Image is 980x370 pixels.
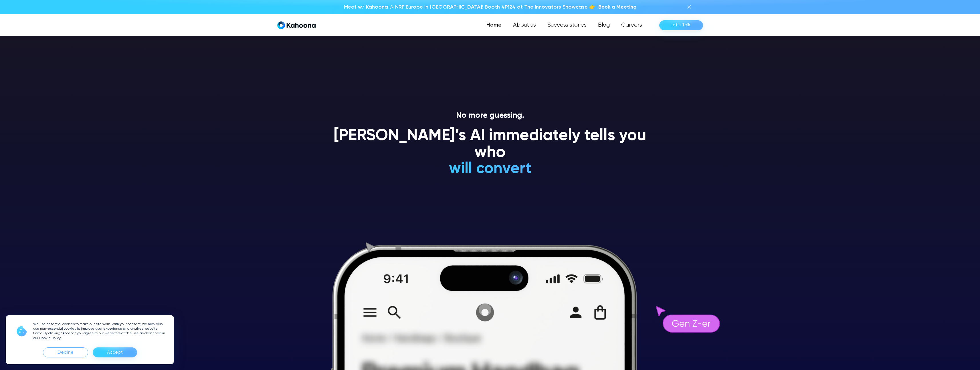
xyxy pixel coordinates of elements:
div: Decline [43,347,88,357]
h1: will convert [406,160,574,177]
h1: [PERSON_NAME]’s AI immediately tells you who [327,128,653,162]
a: Blog [592,19,615,31]
span: Book a Meeting [598,5,636,10]
p: We use essential cookies to make our site work. With your consent, we may also use non-essential ... [33,322,167,341]
a: home [277,21,316,29]
a: About us [507,19,542,31]
a: Let’s Talk! [659,20,703,30]
a: Book a Meeting [598,3,636,11]
p: Meet w/ Kahoona @ NRF Europe in [GEOGRAPHIC_DATA]! Booth 4P124 at The Innovators Showcase 👉 [344,3,595,11]
div: Accept [107,348,123,357]
div: Accept [93,347,137,357]
div: Decline [58,348,74,357]
div: Let’s Talk! [671,21,692,30]
a: Careers [615,19,648,31]
a: Home [481,19,507,31]
p: No more guessing. [327,111,653,121]
a: Success stories [542,19,592,31]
